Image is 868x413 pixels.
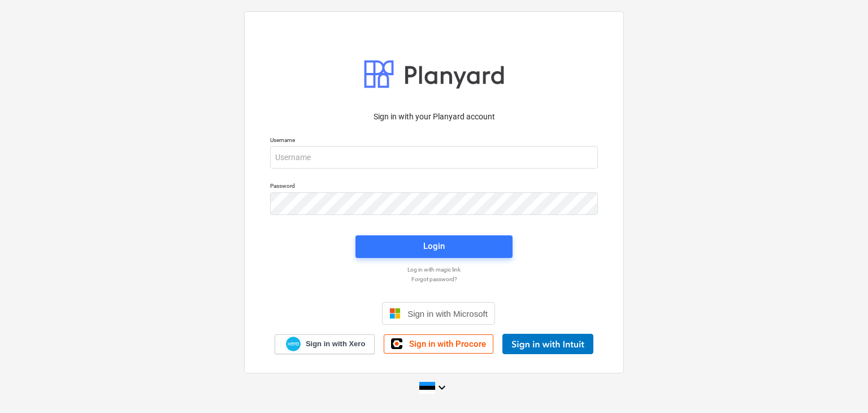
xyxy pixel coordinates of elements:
span: Sign in with Microsoft [407,309,488,319]
input: Username [270,146,598,169]
p: Username [270,136,598,146]
span: Sign in with Procore [409,339,486,349]
p: Password [270,182,598,192]
p: Sign in with your Planyard account [270,111,598,123]
div: Login [423,239,445,253]
img: Xero logo [286,337,301,352]
a: Sign in with Xero [275,334,375,354]
a: Sign in with Procore [384,334,493,354]
img: Microsoft logo [389,308,401,319]
a: Forgot password? [264,276,604,283]
span: Sign in with Xero [306,339,365,349]
i: keyboard_arrow_down [435,381,449,394]
a: Log in with magic link [264,266,604,273]
button: Login [355,235,513,258]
